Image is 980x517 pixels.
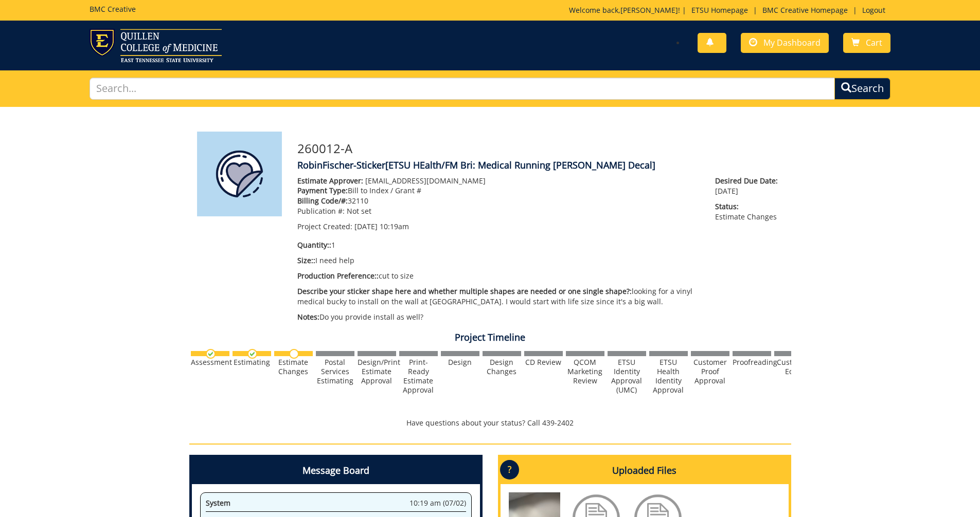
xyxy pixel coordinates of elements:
[90,78,835,100] input: Search...
[297,255,700,266] p: I need help
[189,333,791,343] h4: Project Timeline
[189,418,791,428] p: Have questions about your status? Call 439-2402
[866,37,882,48] span: Cart
[715,201,783,222] p: Estimate Changes
[192,457,480,484] h4: Message Board
[274,358,313,376] div: Estimate Changes
[500,460,519,479] p: ?
[297,176,363,186] span: Estimate Approver:
[757,5,853,15] a: BMC Creative Homepage
[297,142,783,155] h3: 260012-A
[741,33,829,53] a: My Dashboard
[569,5,890,15] p: Welcome back, ! | | |
[297,286,700,307] p: looking for a vinyl medical bucky to install on the wall at [GEOGRAPHIC_DATA]. I would start with...
[297,255,315,265] span: Size::
[297,271,700,281] p: cut to size
[483,358,521,376] div: Design Changes
[297,312,700,322] p: Do you provide install as well?
[90,29,222,62] img: ETSU logo
[197,132,282,216] img: Product featured image
[524,358,563,367] div: CD Review
[206,349,216,359] img: checkmark
[763,37,821,48] span: My Dashboard
[501,457,789,484] h4: Uploaded Files
[399,358,438,395] div: Print-Ready Estimate Approval
[347,206,371,216] span: Not set
[316,358,354,385] div: Postal Services Estimating
[191,358,229,367] div: Assessment
[608,358,646,395] div: ETSU Identity Approval (UMC)
[834,78,890,100] button: Search
[715,176,783,186] span: Desired Due Date:
[843,33,890,53] a: Cart
[441,358,479,367] div: Design
[297,240,331,250] span: Quantity::
[297,196,700,206] p: 32110
[297,312,319,322] span: Notes:
[715,176,783,196] p: [DATE]
[297,286,632,296] span: Describe your sticker shape here and whether multiple shapes are needed or one single shape?:
[297,206,345,216] span: Publication #:
[289,349,299,359] img: no
[297,240,700,250] p: 1
[857,5,890,15] a: Logout
[206,498,230,508] span: System
[686,5,753,15] a: ETSU Homepage
[297,186,700,196] p: Bill to Index / Grant #
[691,358,729,385] div: Customer Proof Approval
[247,349,257,359] img: checkmark
[358,358,396,385] div: Design/Print Estimate Approval
[90,5,136,13] h5: BMC Creative
[297,271,379,281] span: Production Preference::
[649,358,688,395] div: ETSU Health Identity Approval
[233,358,271,367] div: Estimating
[297,186,348,195] span: Payment Type:
[733,358,771,367] div: Proofreading
[715,201,783,212] span: Status:
[297,160,783,171] h4: RobinFischer-Sticker
[297,221,352,231] span: Project Created:
[297,196,348,206] span: Billing Code/#:
[354,221,409,231] span: [DATE] 10:19am
[620,5,678,15] a: [PERSON_NAME]
[409,498,466,508] span: 10:19 am (07/02)
[385,159,655,171] span: [ETSU HEalth/FM Bri: Medical Running [PERSON_NAME] Decal]
[774,358,813,376] div: Customer Edits
[297,176,700,186] p: [EMAIL_ADDRESS][DOMAIN_NAME]
[566,358,604,385] div: QCOM Marketing Review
